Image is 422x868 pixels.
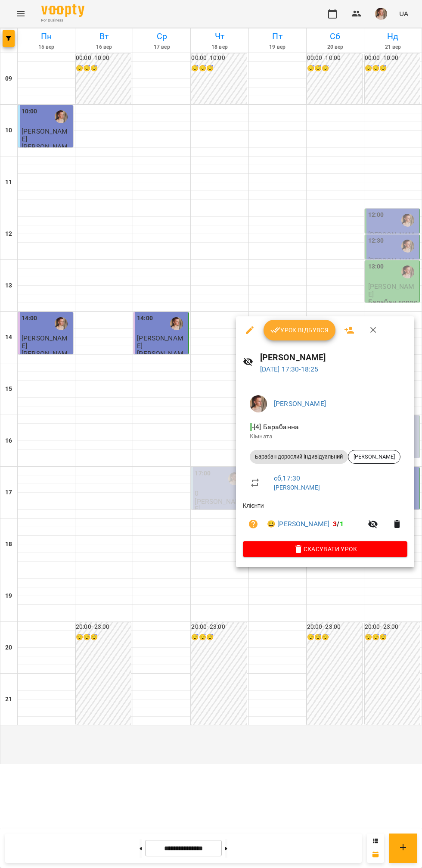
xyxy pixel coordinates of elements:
[274,484,320,491] a: [PERSON_NAME]
[260,365,319,373] a: [DATE] 17:30-18:25
[250,453,348,461] span: Барабан дорослий індивідуальний
[348,450,400,464] div: [PERSON_NAME]
[274,474,300,482] a: сб , 17:30
[267,519,329,529] a: 😀 [PERSON_NAME]
[274,400,326,408] a: [PERSON_NAME]
[270,325,329,335] span: Урок відбувся
[243,501,407,541] ul: Клієнти
[333,520,343,528] b: /
[250,423,301,431] span: - [4] Барабанна
[243,541,407,557] button: Скасувати Урок
[264,320,336,340] button: Урок відбувся
[243,514,264,534] button: Візит ще не сплачено. Додати оплату?
[333,520,337,528] span: 3
[250,395,267,412] img: 17edbb4851ce2a096896b4682940a88a.jfif
[250,544,400,554] span: Скасувати Урок
[340,520,344,528] span: 1
[260,351,407,364] h6: [PERSON_NAME]
[348,453,400,461] span: [PERSON_NAME]
[250,432,400,441] p: Кімната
